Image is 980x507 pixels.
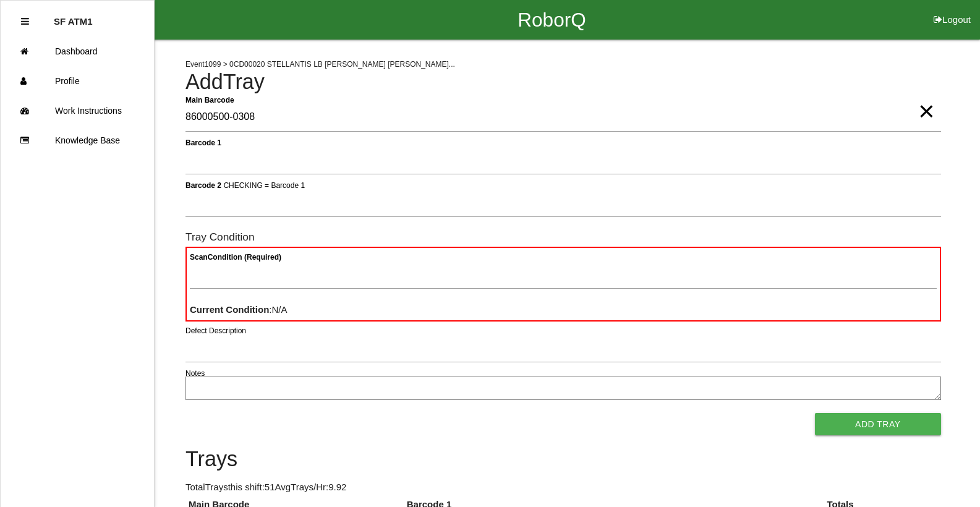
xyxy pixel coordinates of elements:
h4: Trays [185,448,941,471]
h6: Tray Condition [185,231,941,243]
input: Required [185,103,941,132]
span: CHECKING = Barcode 1 [223,181,305,189]
span: Clear Input [918,87,934,111]
a: Dashboard [1,36,154,66]
button: Add Tray [815,413,941,435]
label: Notes [185,368,205,379]
label: Defect Description [185,325,246,336]
h4: Add Tray [185,70,941,94]
b: Scan Condition (Required) [190,253,281,262]
b: Barcode 2 [185,181,221,189]
a: Profile [1,66,154,96]
span: Event 1099 > 0CD00020 STELLANTIS LB [PERSON_NAME] [PERSON_NAME]... [185,60,455,69]
span: : N/A [190,304,288,315]
div: Close [21,7,29,36]
a: Knowledge Base [1,126,154,155]
p: SF ATM1 [54,7,93,27]
b: Current Condition [190,304,269,315]
p: Total Trays this shift: 51 Avg Trays /Hr: 9.92 [185,480,941,495]
b: Main Barcode [185,95,234,104]
b: Barcode 1 [185,138,221,147]
a: Work Instructions [1,96,154,126]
